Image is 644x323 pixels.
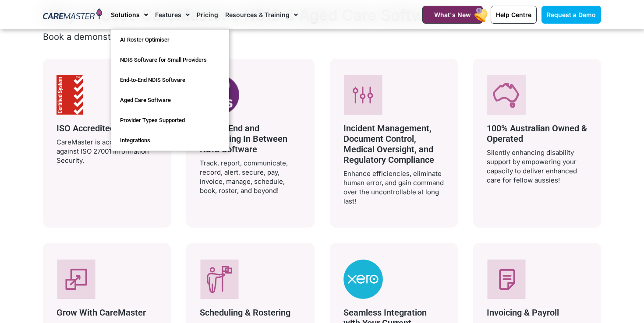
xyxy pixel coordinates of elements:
[422,6,483,24] a: What's New
[111,130,229,151] a: Integrations
[541,6,601,24] a: Request a Demo
[547,11,596,18] span: Request a Demo
[496,11,531,18] span: Help Centre
[343,123,434,165] span: Incident Management, Document Control, Medical Oversight, and Regulatory Compliance
[111,50,229,70] a: NDIS Software for Small Providers
[43,8,102,21] img: CareMaster Logo
[111,90,229,110] a: Aged Care Software
[487,307,559,318] span: Invoicing & Payroll
[200,307,290,318] span: Scheduling & Rostering
[43,32,224,42] span: Book a demonstration and see for yourself!
[491,6,537,24] a: Help Centre
[111,70,229,90] a: End-to-End NDIS Software
[434,11,471,18] span: What's New
[111,110,229,130] a: Provider Types Supported
[57,307,146,318] span: Grow With CareMaster
[111,29,229,151] ul: Solutions
[487,123,587,144] span: 100% Australian Owned & Operated
[343,169,444,206] p: Enhance efficiencies, eliminate human error, and gain command over the uncontrollable at long last!
[57,123,115,133] span: ISO Accredited
[200,123,287,154] span: End-to-End and Everything In Between NDIS Software
[57,137,157,165] p: CareMaster is accredited against ISO 27001 Information Security.
[111,30,229,50] a: AI Roster Optimiser
[200,158,301,195] p: Track, report, communicate, record, alert, secure, pay, invoice, manage, schedule, book, roster, ...
[487,148,587,185] p: Silently enhancing disability support by empowering your capacity to deliver enhanced care for fe...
